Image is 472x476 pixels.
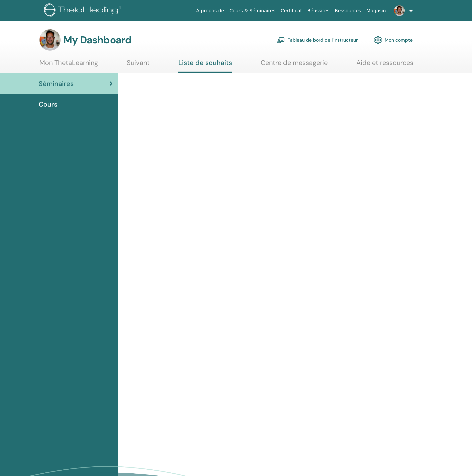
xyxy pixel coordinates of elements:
a: Certificat [278,5,305,17]
img: cog.svg [374,34,382,46]
span: Séminaires [39,79,74,89]
img: logo.png [44,3,124,18]
img: default.jpg [394,5,405,16]
a: Magasin [364,5,388,17]
a: Mon ThetaLearning [39,59,98,72]
a: Centre de messagerie [261,59,328,72]
h3: My Dashboard [63,34,131,46]
a: Cours & Séminaires [227,5,278,17]
span: Cours [39,99,57,109]
a: Réussites [305,5,332,17]
img: chalkboard-teacher.svg [277,37,285,43]
a: Tableau de bord de l'instructeur [277,33,358,47]
a: Aide et ressources [356,59,413,72]
a: Mon compte [374,33,413,47]
a: Ressources [332,5,364,17]
a: Suivant [127,59,150,72]
img: default.jpg [39,29,61,51]
a: Liste de souhaits [178,59,232,73]
a: À propos de [194,5,227,17]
